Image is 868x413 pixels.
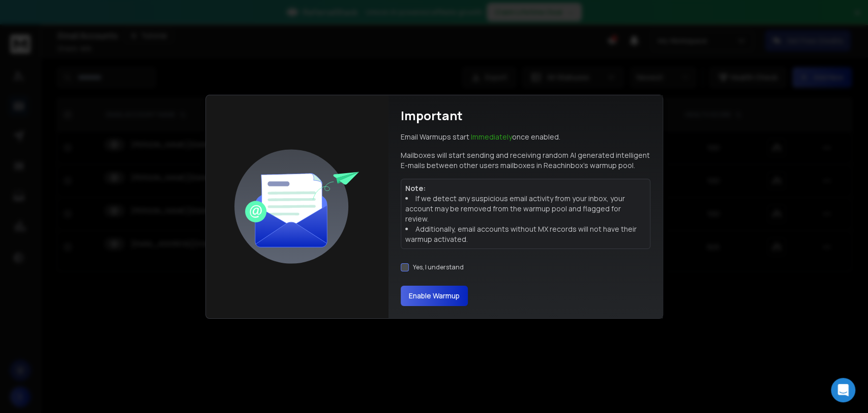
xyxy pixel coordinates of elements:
[405,224,646,244] li: Additionally, email accounts without MX records will not have their warmup activated.
[413,263,464,271] label: Yes, I understand
[831,378,855,402] div: Open Intercom Messenger
[401,107,463,124] h1: Important
[401,286,468,306] button: Enable Warmup
[405,194,646,224] li: If we detect any suspicious email activity from your inbox, your account may be removed from the ...
[401,150,650,171] p: Mailboxes will start sending and receiving random AI generated intelligent E-mails between other ...
[401,132,560,142] p: Email Warmups start once enabled.
[471,132,512,142] span: Immediately
[405,183,646,194] p: Note:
